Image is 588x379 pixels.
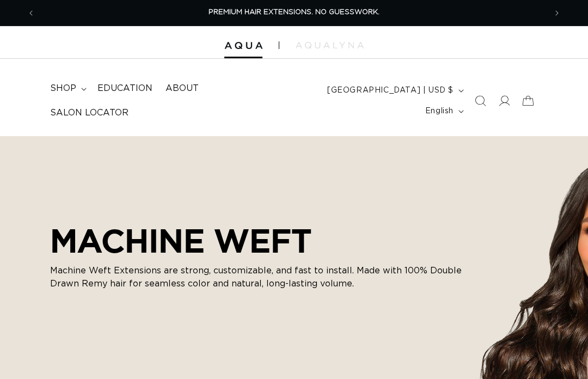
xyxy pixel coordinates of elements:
p: Machine Weft Extensions are strong, customizable, and fast to install. Made with 100% Double Draw... [50,264,464,290]
h2: MACHINE WEFT [50,222,464,260]
a: About [159,76,205,101]
button: Next announcement [545,3,569,23]
button: English [419,101,468,121]
img: Aqua Hair Extensions [224,42,262,50]
span: [GEOGRAPHIC_DATA] | USD $ [327,85,454,96]
span: PREMIUM HAIR EXTENSIONS. NO GUESSWORK. [209,9,379,16]
span: Salon Locator [50,107,128,119]
a: Salon Locator [44,101,135,125]
button: Previous announcement [19,3,43,23]
img: aqualyna.com [296,42,364,48]
span: shop [50,83,76,94]
summary: Search [468,89,492,113]
a: Education [91,76,159,101]
span: About [166,83,199,94]
button: [GEOGRAPHIC_DATA] | USD $ [321,80,468,101]
span: Education [97,83,152,94]
span: English [425,106,454,117]
summary: shop [44,76,91,101]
